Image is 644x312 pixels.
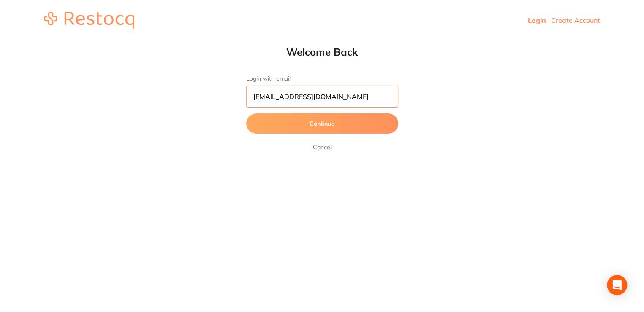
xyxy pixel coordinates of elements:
[246,113,398,134] button: Continue
[246,75,398,82] label: Login with email
[607,275,627,295] div: Open Intercom Messenger
[44,12,134,29] img: restocq_logo.svg
[528,16,546,24] a: Login
[229,46,415,58] h1: Welcome Back
[311,142,333,152] a: Cancel
[551,16,600,24] a: Create Account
